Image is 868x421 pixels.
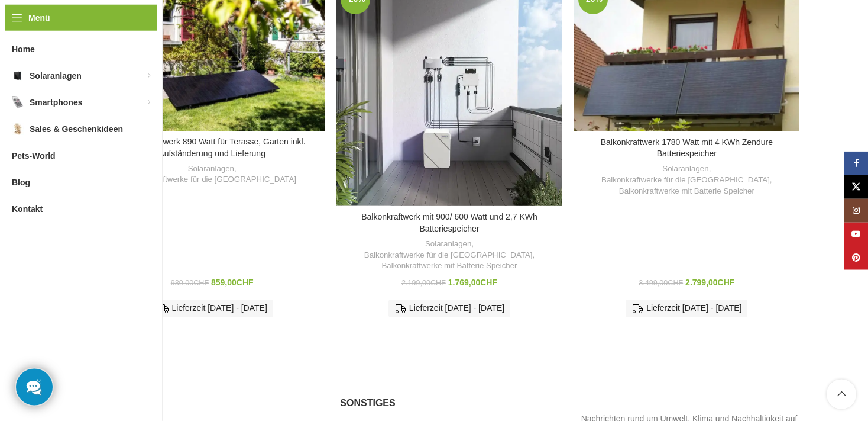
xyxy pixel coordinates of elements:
[718,278,735,287] span: CHF
[480,278,497,287] span: CHF
[381,261,517,272] a: Balkonkraftwerke mit Batterie Speicher
[844,223,868,246] a: YouTube Social Link
[580,163,793,197] div: , ,
[12,198,43,220] span: Kontakt
[639,279,683,287] bdi: 3.499,00
[668,279,683,287] span: CHF
[448,278,497,287] bdi: 1.769,00
[12,123,24,135] img: Sales & Geschenkideen
[237,278,254,287] span: CHF
[361,212,537,233] a: Balkonkraftwerk mit 900/ 600 Watt und 2,7 KWh Batteriespeicher
[12,172,30,193] span: Blog
[601,137,773,159] a: Balkonkraftwerk 1780 Watt mit 4 KWh Zendure Batteriespeicher
[188,163,234,175] a: Solaranlagen
[364,250,533,261] a: Balkonkraftwerke für die [GEOGRAPHIC_DATA]
[28,11,50,24] span: Menü
[685,278,734,287] bdi: 2.799,00
[425,239,471,250] a: Solaranlagen
[105,163,319,185] div: ,
[844,175,868,199] a: X Social Link
[99,397,322,410] h5: Abholung
[340,397,563,410] h5: Sonstiges
[193,279,209,287] span: CHF
[30,65,82,86] span: Solaranlagen
[30,92,82,113] span: Smartphones
[601,175,770,186] a: Balkonkraftwerke für die [GEOGRAPHIC_DATA]
[662,163,708,175] a: Solaranlagen
[844,246,868,270] a: Pinterest Social Link
[844,199,868,223] a: Instagram Social Link
[844,152,868,175] a: Facebook Social Link
[626,300,747,317] div: Lieferzeit [DATE] - [DATE]
[128,174,296,185] a: Balkonkraftwerke für die [GEOGRAPHIC_DATA]
[430,279,446,287] span: CHF
[211,278,254,287] bdi: 859,00
[12,145,56,166] span: Pets-World
[30,118,123,140] span: Sales & Geschenkideen
[171,279,209,287] bdi: 930,00
[12,70,24,82] img: Solaranlagen
[12,38,35,60] span: Home
[119,137,306,158] a: Steckerkraftwerk 890 Watt für Terasse, Garten inkl. Aufständerung und Lieferung
[12,97,24,108] img: Smartphones
[401,279,446,287] bdi: 2.199,00
[619,186,754,197] a: Balkonkraftwerke mit Batterie Speicher
[342,239,556,272] div: , ,
[827,380,856,409] a: Scroll to top button
[388,300,510,317] div: Lieferzeit [DATE] - [DATE]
